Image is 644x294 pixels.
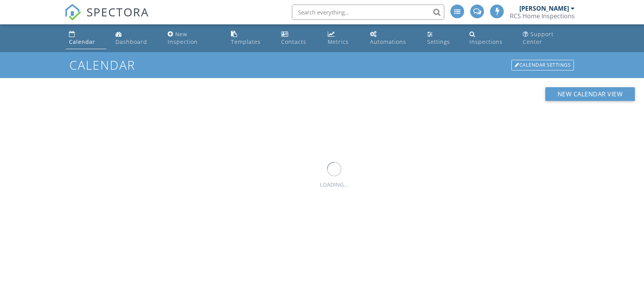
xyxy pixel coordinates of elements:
div: New Inspection [168,30,198,45]
a: Support Center [520,27,578,49]
div: Metrics [328,38,349,45]
a: Settings [424,27,461,49]
a: Metrics [325,27,361,49]
a: Dashboard [112,27,159,49]
span: SPECTORA [87,4,149,20]
a: Inspections [466,27,514,49]
a: Calendar [66,27,106,49]
div: Inspections [469,38,503,45]
div: Support Center [523,30,554,45]
a: Calendar Settings [511,59,575,71]
div: Dashboard [115,38,147,45]
a: SPECTORA [64,10,149,26]
div: Settings [427,38,450,45]
div: LOADING... [320,181,348,189]
div: Calendar [69,38,95,45]
a: Contacts [278,27,319,49]
img: The Best Home Inspection Software - Spectora [64,4,81,21]
div: Contacts [281,38,306,45]
div: Calendar Settings [511,60,574,70]
div: RCS Home Inspections [510,12,575,20]
a: New Inspection [165,27,222,49]
button: New Calendar View [545,87,635,101]
div: Automations [370,38,406,45]
div: [PERSON_NAME] [519,5,569,12]
input: Search everything... [292,5,444,20]
a: Automations (Advanced) [367,27,418,49]
a: Templates [228,27,272,49]
div: Templates [231,38,261,45]
h1: Calendar [69,58,575,72]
